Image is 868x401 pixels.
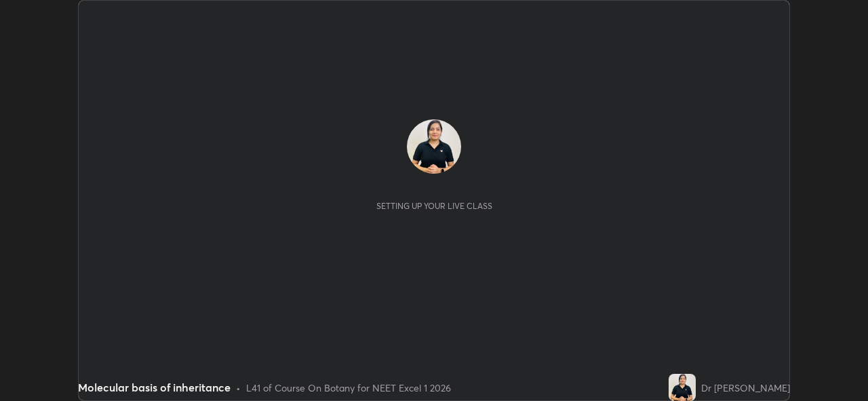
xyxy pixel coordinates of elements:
[669,374,696,401] img: 939090d24aec46418f62377158e57063.jpg
[376,201,492,211] div: Setting up your live class
[407,119,461,174] img: 939090d24aec46418f62377158e57063.jpg
[236,381,241,395] div: •
[246,381,451,395] div: L41 of Course On Botany for NEET Excel 1 2026
[701,381,790,395] div: Dr [PERSON_NAME]
[78,379,231,396] div: Molecular basis of inheritance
